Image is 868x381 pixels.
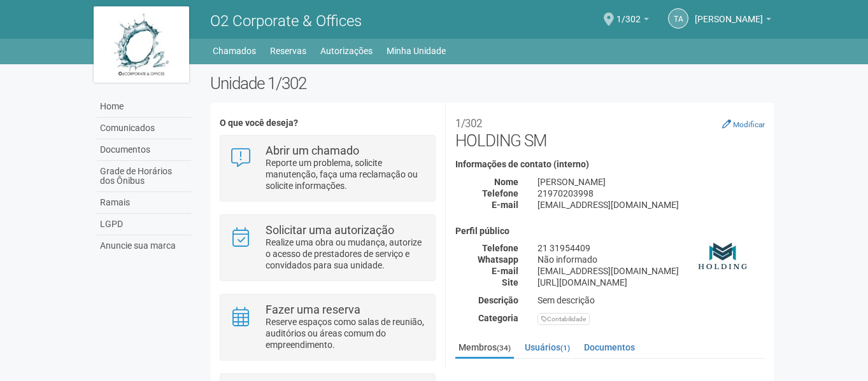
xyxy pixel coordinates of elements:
a: Minha Unidade [387,42,446,60]
a: Reservas [270,42,306,60]
strong: E-mail [492,266,518,276]
strong: Telefone [482,243,518,253]
small: 1/302 [455,117,482,130]
h2: HOLDING SM [455,112,765,150]
strong: Abrir um chamado [266,144,359,157]
strong: Solicitar uma autorização [266,223,394,237]
a: Documentos [97,139,191,161]
a: Autorizações [320,42,373,60]
a: Abrir um chamado Reporte um problema, solicite manutenção, faça uma reclamação ou solicite inform... [230,145,425,191]
div: Sem descrição [528,294,774,306]
strong: Descrição [478,295,518,305]
strong: Membros [455,369,765,380]
div: 21970203998 [528,188,774,199]
strong: Telefone [482,188,518,198]
strong: Whatsapp [478,254,518,265]
span: O2 Corporate & Offices [210,12,362,30]
a: TA [668,8,688,29]
a: Home [97,96,191,118]
img: logo.jpg [94,6,189,83]
h4: O que você deseja? [220,118,436,128]
img: business.png [692,226,755,290]
div: 21 31954409 [528,242,774,254]
a: Fazer uma reserva Reserve espaços como salas de reunião, auditórios ou áreas comum do empreendime... [230,304,425,350]
small: (34) [497,343,511,352]
strong: Site [502,277,518,287]
a: Comunicados [97,118,191,139]
div: [URL][DOMAIN_NAME] [528,277,774,288]
a: Modificar [722,119,765,129]
a: LGPD [97,214,191,235]
a: Ramais [97,192,191,214]
a: Usuários(1) [522,338,573,357]
strong: E-mail [492,200,518,210]
a: Grade de Horários dos Ônibus [97,161,191,192]
small: (1) [560,343,570,352]
strong: Fazer uma reserva [266,303,360,316]
span: Thamiris Abdala [695,2,763,24]
div: [EMAIL_ADDRESS][DOMAIN_NAME] [528,199,774,211]
div: [EMAIL_ADDRESS][DOMAIN_NAME] [528,265,774,277]
a: [PERSON_NAME] [695,16,771,26]
p: Reserve espaços como salas de reunião, auditórios ou áreas comum do empreendimento. [266,316,425,350]
div: Não informado [528,254,774,265]
p: Realize uma obra ou mudança, autorize o acesso de prestadores de serviço e convidados para sua un... [266,237,425,271]
a: 1/302 [616,16,649,26]
a: Chamados [213,42,256,60]
a: Membros(34) [455,338,514,359]
a: Solicitar uma autorização Realize uma obra ou mudança, autorize o acesso de prestadores de serviç... [230,225,425,271]
a: Anuncie sua marca [97,235,191,256]
p: Reporte um problema, solicite manutenção, faça uma reclamação ou solicite informações. [266,157,425,191]
div: Contabilidade [537,313,590,325]
a: Documentos [581,338,638,357]
h4: Perfil público [455,226,765,236]
h4: Informações de contato (interno) [455,160,765,169]
strong: Nome [494,177,518,187]
small: Modificar [733,120,765,129]
span: 1/302 [616,2,641,24]
h2: Unidade 1/302 [210,74,775,93]
div: [PERSON_NAME] [528,176,774,188]
strong: Categoria [478,313,518,323]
